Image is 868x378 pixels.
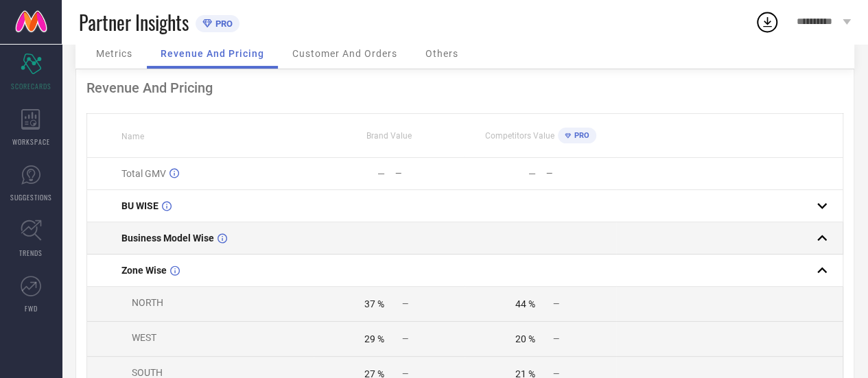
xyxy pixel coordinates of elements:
[212,19,233,29] span: PRO
[25,303,38,314] span: FWD
[515,333,535,344] div: 20 %
[425,48,458,59] span: Others
[121,233,214,244] span: Business Model Wise
[528,168,536,179] div: —
[121,200,159,211] span: BU WISE
[364,298,384,309] div: 37 %
[755,10,779,34] div: Open download list
[11,81,51,91] span: SCORECARDS
[395,169,465,178] div: —
[86,80,843,96] div: Revenue And Pricing
[364,333,384,344] div: 29 %
[546,169,615,178] div: —
[96,48,132,59] span: Metrics
[121,132,144,141] span: Name
[402,299,408,309] span: —
[19,248,43,258] span: TRENDS
[485,131,554,141] span: Competitors Value
[402,334,408,344] span: —
[79,8,189,36] span: Partner Insights
[12,137,50,147] span: WORKSPACE
[132,297,163,308] span: NORTH
[10,192,52,202] span: SUGGESTIONS
[121,265,167,276] span: Zone Wise
[132,367,163,378] span: SOUTH
[292,48,397,59] span: Customer And Orders
[553,299,559,309] span: —
[571,131,589,140] span: PRO
[366,131,412,141] span: Brand Value
[553,334,559,344] span: —
[515,298,535,309] div: 44 %
[121,168,166,179] span: Total GMV
[161,48,264,59] span: Revenue And Pricing
[377,168,385,179] div: —
[132,332,156,343] span: WEST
